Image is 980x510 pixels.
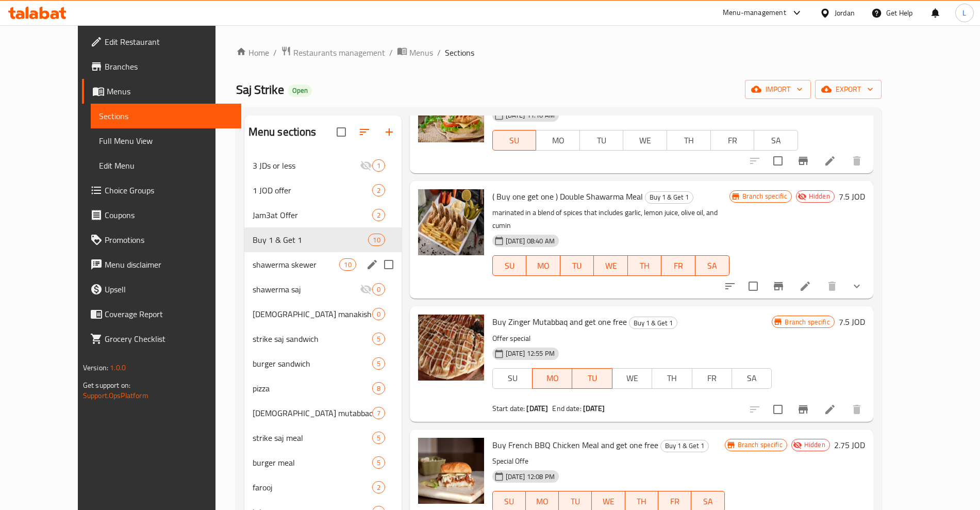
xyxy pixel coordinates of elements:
span: FR [666,258,691,273]
button: TH [652,368,692,389]
span: Version: [83,361,108,374]
span: strike saj meal [253,432,372,444]
button: SA [732,368,772,389]
button: edit [364,257,380,272]
span: Menus [409,46,433,59]
button: SA [754,130,798,151]
div: farooj2 [244,475,402,500]
div: burger meal5 [244,450,402,475]
span: Sections [445,46,474,59]
span: Buy 1 & Get 1 [645,191,693,203]
span: WE [596,494,621,509]
span: TU [564,258,590,273]
svg: Show Choices [851,280,863,292]
span: Branches [105,60,233,73]
span: Open [288,86,312,95]
span: import [753,83,803,96]
span: [DEMOGRAPHIC_DATA] manakish [253,308,372,320]
div: Buy 1 & Get 1 [629,317,677,329]
li: / [273,46,277,59]
button: SA [695,255,729,276]
div: strike saj meal5 [244,425,402,450]
span: shawerma saj [253,283,360,295]
span: Coverage Report [105,308,233,320]
button: delete [820,274,844,299]
div: shawerma saj0 [244,277,402,302]
button: WE [594,255,628,276]
p: marinated in a blend of spices that includes garlic, lemon juice, olive oil, and cumin [492,206,729,232]
span: Menus [107,85,233,97]
div: 3 JDs or less1 [244,153,402,178]
button: MO [536,130,580,151]
div: items [372,209,385,221]
span: Edit Menu [99,159,233,172]
h6: 7.5 JOD [839,315,865,329]
button: TU [579,130,624,151]
div: items [372,308,385,320]
a: Promotions [82,227,241,252]
img: Buy French BBQ Chicken Meal and get one free [418,438,484,504]
div: Buy 1 & Get 1 [645,191,693,204]
button: MO [532,368,572,389]
a: Support.OpsPlatform [83,389,148,402]
button: FR [661,255,695,276]
span: Branch specific [738,191,791,201]
a: Branches [82,54,241,79]
span: [DATE] 12:55 PM [502,349,559,358]
button: FR [710,130,755,151]
span: [DATE] 12:08 PM [502,472,559,482]
span: strike saj sandwich [253,333,372,345]
button: TU [572,368,612,389]
span: 2 [373,210,385,220]
a: Menus [82,79,241,104]
span: Full Menu View [99,135,233,147]
span: Branch specific [734,440,787,450]
button: SU [492,368,533,389]
span: End date: [552,402,581,415]
p: Special Offe [492,455,725,468]
span: Restaurants management [293,46,385,59]
span: 0 [373,309,385,319]
span: Buy 1 & Get 1 [629,317,677,329]
button: MO [526,255,560,276]
a: Edit Menu [91,153,241,178]
a: Home [236,46,269,59]
div: Jordan [835,7,855,19]
span: FR [715,133,751,148]
button: SU [492,130,537,151]
div: [DEMOGRAPHIC_DATA] mutabbaq7 [244,401,402,425]
a: Full Menu View [91,128,241,153]
h6: 2.75 JOD [834,438,865,452]
button: import [745,80,811,99]
span: 5 [373,334,385,344]
a: Menu disclaimer [82,252,241,277]
span: pizza [253,382,372,394]
button: show more [844,274,869,299]
span: TU [584,133,620,148]
span: Sections [99,110,233,122]
span: 10 [369,235,384,245]
a: Menus [397,46,433,59]
div: items [372,283,385,295]
span: export [823,83,873,96]
span: burger meal [253,456,372,469]
span: TH [656,371,688,386]
button: Branch-specific-item [791,149,816,173]
img: Buy Zinger Mutabbaq and get one free [418,315,484,381]
div: Open [288,85,312,97]
span: SU [497,494,522,509]
span: Select to update [767,399,789,420]
span: Buy 1 & Get 1 [253,234,369,246]
span: Coupons [105,209,233,221]
div: items [372,407,385,419]
div: burger sandwich [253,357,372,370]
span: 1 [373,161,385,171]
div: shawerma skewer10edit [244,252,402,277]
span: SU [497,133,533,148]
span: FR [696,371,728,386]
div: Buy 1 & Get 1 [660,440,709,452]
button: TH [667,130,711,151]
span: TH [632,258,658,273]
